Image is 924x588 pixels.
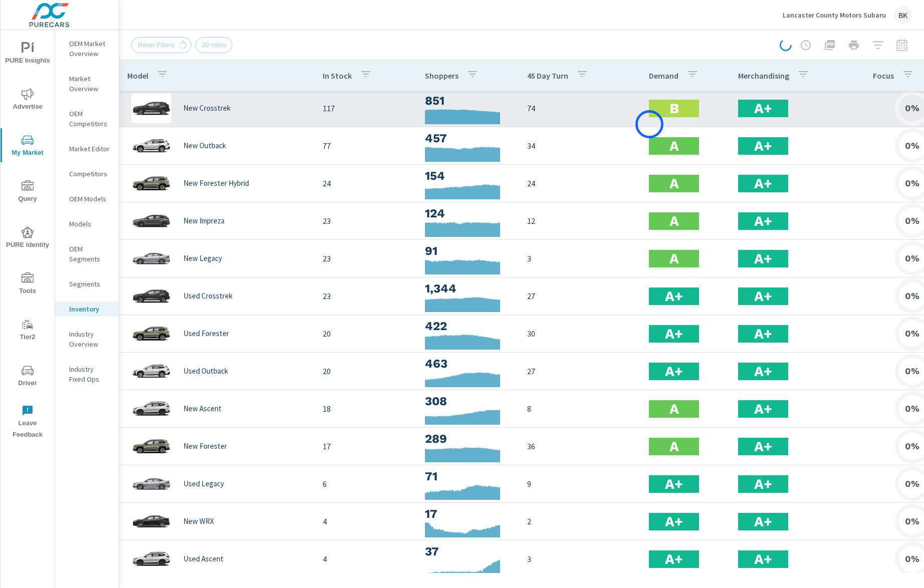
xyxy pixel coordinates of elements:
[4,272,52,297] span: Tools
[527,102,633,114] p: 74
[69,329,111,349] p: Industry Overview
[183,554,223,563] p: Used Ascent
[323,140,409,152] p: 77
[131,131,171,161] img: glamour
[323,440,409,452] p: 17
[323,215,409,227] p: 23
[4,134,52,159] span: My Market
[754,212,772,230] h2: A+
[183,141,226,150] p: New Outback
[425,468,511,485] h3: 71
[323,177,409,189] p: 24
[649,71,678,81] p: Demand
[69,304,111,314] p: Inventory
[183,442,227,451] p: New Forester
[665,513,683,530] h2: A+
[69,279,111,289] p: Segments
[754,550,772,568] h2: A+
[754,100,772,117] h2: A+
[183,104,230,113] p: New Crosstrek
[425,130,511,147] h3: 457
[425,355,511,372] h3: 463
[425,167,511,184] h3: 154
[131,168,171,198] img: glamour
[669,137,679,155] h2: A
[55,241,119,266] div: OEM Segments
[425,280,511,297] h3: 1,344
[1,30,55,445] div: nav menu
[665,550,683,568] h2: A+
[131,356,171,386] img: glamour
[905,141,919,151] h6: 0%
[905,554,919,564] h6: 0%
[323,365,409,377] p: 20
[425,505,511,522] h3: 17
[894,6,912,24] div: BK
[55,362,119,387] div: Industry Fixed Ops
[425,205,511,222] h3: 124
[665,287,683,305] h2: A+
[69,144,111,154] p: Market Editor
[4,319,52,343] span: Tier2
[527,478,633,490] p: 9
[131,394,171,424] img: glamour
[131,506,171,536] img: glamour
[131,206,171,236] img: glamour
[55,302,119,317] div: Inventory
[323,553,409,565] p: 4
[669,212,679,230] h2: A
[754,363,772,380] h2: A+
[4,88,52,113] span: Advertise
[527,440,633,452] p: 36
[527,252,633,264] p: 3
[131,243,171,273] img: glamour
[323,102,409,114] p: 117
[527,140,633,152] p: 34
[527,71,568,81] p: 45 Day Turn
[905,404,919,414] h6: 0%
[55,191,119,206] div: OEM Models
[131,319,171,349] img: glamour
[905,253,919,263] h6: 0%
[425,71,458,81] p: Shoppers
[4,365,52,389] span: Driver
[69,244,111,264] p: OEM Segments
[754,175,772,192] h2: A+
[425,430,511,447] h3: 289
[905,516,919,526] h6: 0%
[669,100,679,117] h2: B
[527,403,633,415] p: 8
[4,42,52,67] span: PURE Insights
[527,515,633,527] p: 2
[69,169,111,179] p: Competitors
[55,166,119,181] div: Competitors
[55,327,119,352] div: Industry Overview
[425,393,511,410] h3: 308
[55,216,119,231] div: Models
[183,329,229,338] p: Used Forester
[69,219,111,229] p: Models
[905,178,919,188] h6: 0%
[754,400,772,418] h2: A+
[905,329,919,339] h6: 0%
[738,71,789,81] p: Merchandising
[183,367,228,376] p: Used Outback
[131,544,171,574] img: glamour
[183,517,214,526] p: New WRX
[55,71,119,96] div: Market Overview
[4,226,52,251] span: PURE Identity
[55,276,119,291] div: Segments
[425,543,511,560] h3: 37
[905,103,919,113] h6: 0%
[425,318,511,335] h3: 422
[665,475,683,493] h2: A+
[323,290,409,302] p: 23
[323,328,409,340] p: 20
[69,39,111,59] p: OEM Market Overview
[4,405,52,441] span: Leave Feedback
[665,363,683,380] h2: A+
[55,106,119,131] div: OEM Competitors
[323,403,409,415] p: 18
[754,137,772,155] h2: A+
[754,250,772,267] h2: A+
